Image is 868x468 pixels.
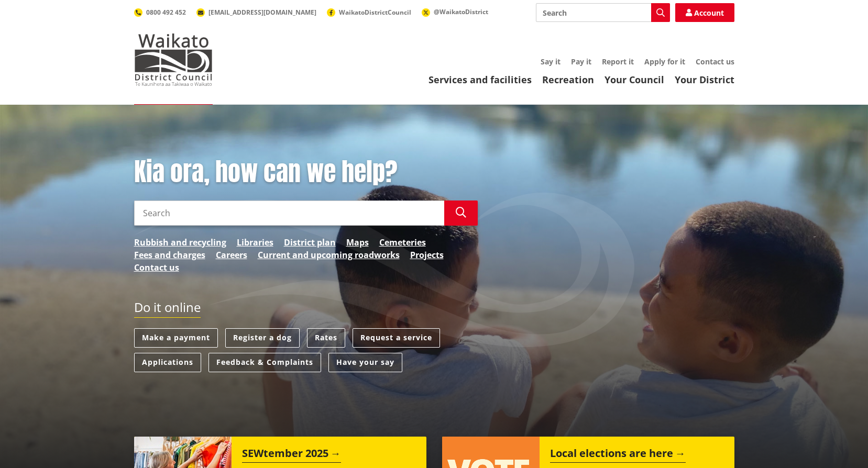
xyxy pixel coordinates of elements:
[208,353,321,372] a: Feedback & Complaints
[339,8,411,17] span: WaikatoDistrictCouncil
[146,8,186,17] span: 0800 492 452
[327,8,411,17] a: WaikatoDistrictCouncil
[134,249,205,261] a: Fees and charges
[225,328,300,348] a: Register a dog
[346,236,369,249] a: Maps
[434,7,488,16] span: @WaikatoDistrict
[237,236,273,249] a: Libraries
[428,73,532,86] a: Services and facilities
[542,73,594,86] a: Recreation
[134,328,218,348] a: Make a payment
[134,8,186,17] a: 0800 492 452
[675,3,734,22] a: Account
[134,200,444,226] input: Search input
[602,57,634,66] a: Report it
[422,7,488,16] a: @WaikatoDistrict
[208,8,316,17] span: [EMAIL_ADDRESS][DOMAIN_NAME]
[536,3,670,22] input: Search input
[550,447,686,463] h2: Local elections are here
[696,57,734,66] a: Contact us
[284,236,336,249] a: District plan
[242,447,341,463] h2: SEWtember 2025
[307,328,345,348] a: Rates
[410,249,444,261] a: Projects
[196,8,316,17] a: [EMAIL_ADDRESS][DOMAIN_NAME]
[216,249,247,261] a: Careers
[258,249,400,261] a: Current and upcoming roadworks
[134,236,226,249] a: Rubbish and recycling
[541,57,561,66] a: Say it
[134,353,201,372] a: Applications
[134,157,478,187] h1: Kia ora, how can we help?
[644,57,685,66] a: Apply for it
[328,353,402,372] a: Have your say
[134,300,201,318] h2: Do it online
[605,73,664,86] a: Your Council
[134,34,213,86] img: Waikato District Council - Te Kaunihera aa Takiwaa o Waikato
[675,73,734,86] a: Your District
[571,57,591,66] a: Pay it
[134,261,179,274] a: Contact us
[353,328,440,348] a: Request a service
[379,236,426,249] a: Cemeteries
